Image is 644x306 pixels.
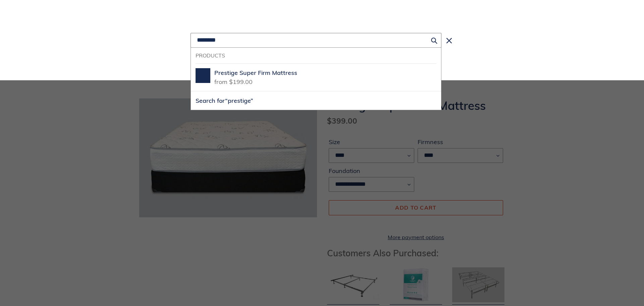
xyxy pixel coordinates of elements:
[214,76,253,86] span: from $199.00
[191,33,441,48] input: Search
[214,69,297,77] span: Prestige Super Firm Mattress
[191,91,441,110] button: Search for“prestige”
[191,63,441,91] a: prestige-super-firm-mattressPrestige Super Firm Mattressfrom $199.00
[225,97,253,104] span: “prestige”
[196,52,436,59] h3: Products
